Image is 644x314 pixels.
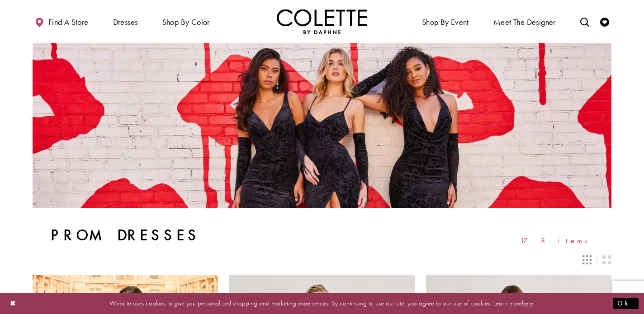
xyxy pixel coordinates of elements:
[51,226,200,244] h1: Prom Dresses
[422,18,469,27] span: Shop By Event
[598,9,611,34] a: Check Wishlist
[420,9,471,34] span: Shop By Event
[602,255,611,264] span: Switch layout to 2 columns
[522,299,533,308] a: here
[65,297,579,309] p: Website uses cookies to give you personalized shopping and marketing experiences. By continuing t...
[277,9,367,34] img: Colette by Daphne
[33,9,90,34] a: Find a store
[113,18,138,27] span: Dresses
[613,298,639,309] button: Submit Dialog
[491,9,558,34] a: Meet the designer
[521,237,593,244] span: 178 items
[578,9,592,34] a: Toggle search
[5,295,21,311] button: Close Dialog
[48,18,89,27] span: Find a store
[493,18,556,27] span: Meet the designer
[582,255,592,264] span: Switch layout to 3 columns
[27,250,617,270] div: Layout Controls
[111,9,140,34] span: Dresses
[162,18,210,27] span: Shop by color
[160,9,212,34] span: Shop by color
[277,9,367,34] a: Visit Home Page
